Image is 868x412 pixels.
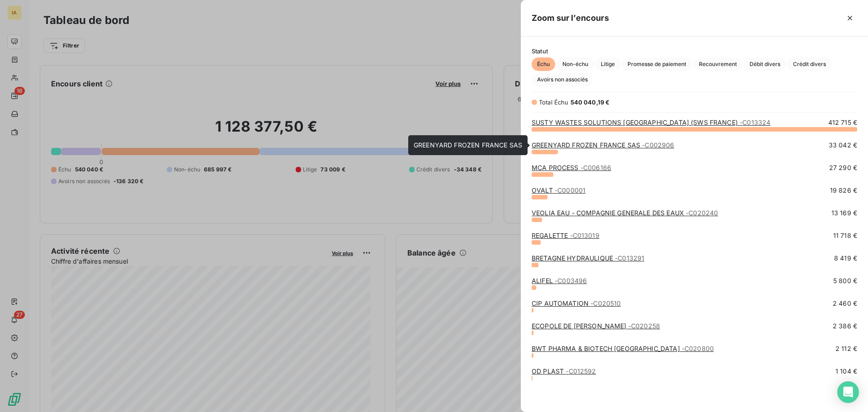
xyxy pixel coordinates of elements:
a: REGALETTE [532,232,599,239]
a: VEOLIA EAU - COMPAGNIE GENERALE DES EAUX [532,209,718,217]
span: - C020240 [686,209,718,217]
a: MCA PROCESS [532,164,611,171]
a: OVALT [532,186,585,194]
div: grid [521,118,868,401]
a: SUSTY WASTES SOLUTIONS [GEOGRAPHIC_DATA] (SWS FRANCE) [532,118,770,126]
span: - C012592 [566,367,596,375]
button: Débit divers [744,57,786,71]
a: BRETAGNE HYDRAULIQUE [532,254,644,262]
span: - C013019 [570,232,599,239]
span: GREENYARD FROZEN FRANCE SAS [414,141,522,149]
h5: Zoom sur l’encours [532,12,609,24]
a: BWT PHARMA & BIOTECH [GEOGRAPHIC_DATA] [532,345,714,352]
span: - C013324 [740,118,770,126]
span: - C013291 [615,254,644,262]
button: Avoirs non associés [532,73,593,86]
button: Recouvrement [693,57,742,71]
a: ALIFEL [532,277,587,284]
button: Crédit divers [788,57,831,71]
span: 19 826 € [830,186,857,195]
span: 33 042 € [829,141,857,150]
button: Litige [595,57,620,71]
span: - C020800 [682,345,714,352]
span: - C002906 [642,141,674,149]
button: Non-échu [557,57,594,71]
span: 5 800 € [833,276,857,285]
span: - C000001 [555,186,585,194]
a: ECOPOLE DE [PERSON_NAME] [532,322,660,330]
button: Échu [532,57,555,71]
a: OD PLAST [532,367,596,375]
button: Promesse de paiement [622,57,692,71]
a: CIP AUTOMATION [532,299,621,307]
span: - C020510 [590,299,621,307]
span: 2 112 € [835,344,857,353]
span: 2 460 € [833,299,857,308]
span: 2 386 € [833,322,857,331]
span: 13 169 € [831,208,857,218]
span: 11 718 € [833,231,857,240]
div: Open Intercom Messenger [837,381,859,403]
a: GREENYARD FROZEN FRANCE SAS [532,141,674,149]
span: - C020258 [628,322,660,330]
span: 540 040,19 € [571,99,610,106]
span: 1 104 € [835,367,857,376]
span: - C006166 [580,164,611,171]
span: - C003496 [555,277,587,284]
span: Total Échu [539,99,569,106]
span: 27 290 € [829,163,857,172]
span: Statut [532,47,857,55]
span: 8 419 € [834,254,857,263]
span: 412 715 € [828,118,857,127]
